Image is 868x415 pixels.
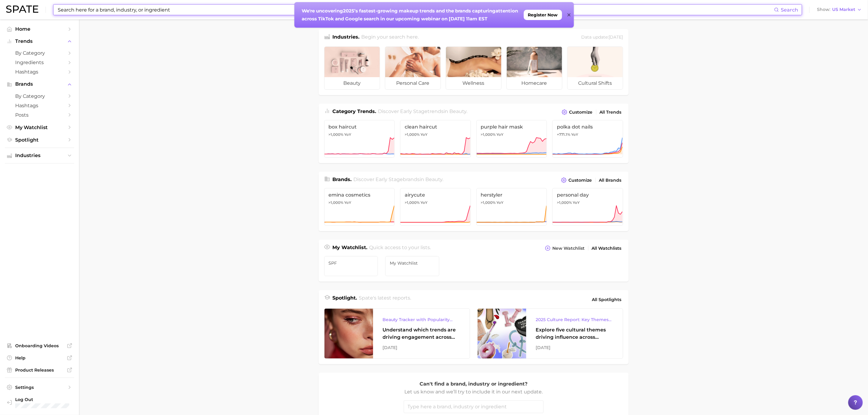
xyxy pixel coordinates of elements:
[544,244,586,252] button: New Watchlist
[359,294,411,305] h2: Spate's latest reports.
[15,385,64,390] span: Settings
[569,110,593,115] span: Customize
[552,120,623,158] a: polka dot nails+771.1% YoY
[390,261,435,266] span: My Watchlist
[598,108,623,116] a: All Trends
[383,344,460,351] div: [DATE]
[405,124,466,130] span: clean haircut
[481,200,496,205] span: >1,000%
[476,120,547,158] a: purple hair mask>1,000% YoY
[571,132,578,137] span: YoY
[15,397,80,402] span: Log Out
[329,132,344,137] span: >1,000%
[385,46,441,90] a: personal care
[329,192,390,198] span: emina cosmetics
[383,326,460,341] div: Understand which trends are driving engagement across platforms in the skin, hair, makeup, and fr...
[324,77,380,89] span: beauty
[5,395,74,410] a: Log out. Currently logged in with e-mail robin.dove@paulaschoice.com.
[404,380,544,388] p: Can't find a brand, industry or ingredient?
[557,124,619,130] span: polka dot nails
[497,200,504,205] span: YoY
[568,77,623,89] span: cultural shifts
[333,33,360,42] h1: Industries.
[420,132,427,137] span: YoY
[5,101,74,110] a: Hashtags
[5,135,74,145] a: Spotlight
[591,294,623,305] a: All Spotlights
[5,341,74,350] a: Onboarding Videos
[369,244,431,252] h2: Quick access to your lists.
[324,256,378,276] a: SPF
[560,108,594,116] button: Customize
[592,246,622,251] span: All Watchlists
[536,326,613,341] div: Explore five cultural themes driving influence across beauty, food, and pop culture.
[557,200,572,205] span: >1,000%
[400,120,471,158] a: clean haircut>1,000% YoY
[5,123,74,132] a: My Watchlist
[425,177,442,182] span: beauty
[600,110,622,115] span: All Trends
[15,26,64,32] span: Home
[507,77,562,89] span: homecare
[5,151,74,160] button: Industries
[324,46,380,90] a: beauty
[481,192,543,198] span: herstyler
[15,103,64,108] span: Hashtags
[15,112,64,118] span: Posts
[449,108,466,114] span: beauty
[15,81,64,87] span: Brands
[446,77,501,89] span: wellness
[6,5,38,13] img: SPATE
[345,132,352,137] span: YoY
[333,294,357,305] h1: Spotlight.
[333,244,368,252] h1: My Watchlist.
[15,153,64,158] span: Industries
[324,308,470,359] a: Beauty Tracker with Popularity IndexUnderstand which trends are driving engagement across platfor...
[345,200,352,205] span: YoY
[476,188,547,226] a: herstyler>1,000% YoY
[5,24,74,34] a: Home
[333,177,352,182] span: Brands .
[5,80,74,89] button: Brands
[324,120,395,158] a: box haircut>1,000% YoY
[15,60,64,65] span: Ingredients
[383,316,460,323] div: Beauty Tracker with Popularity Index
[560,176,593,184] button: Customize
[404,400,544,413] input: Type here a brand, industry or ingredient
[15,125,64,130] span: My Watchlist
[353,177,443,182] span: Discover Early Stage brands in .
[15,50,64,56] span: by Category
[15,343,64,348] span: Onboarding Videos
[15,39,64,44] span: Trends
[5,58,74,67] a: Ingredients
[57,5,774,15] input: Search here for a brand, industry, or ingredient
[385,256,439,276] a: My Watchlist
[817,8,830,11] span: Show
[385,77,441,89] span: personal care
[405,200,420,205] span: >1,000%
[567,46,623,90] a: cultural shifts
[552,188,623,226] a: personal day>1,000% YoY
[5,91,74,101] a: by Category
[481,132,496,137] span: >1,000%
[569,178,592,183] span: Customize
[815,6,863,14] button: ShowUS Market
[5,67,74,77] a: Hashtags
[5,37,74,46] button: Trends
[378,108,467,114] span: Discover Early Stage trends in .
[15,137,64,143] span: Spotlight
[404,388,544,396] p: Let us know and we’ll try to include it in our next update.
[536,316,613,323] div: 2025 Culture Report: Key Themes That Are Shaping Consumer Demand
[582,33,623,42] div: Data update: [DATE]
[15,355,64,361] span: Help
[497,132,504,137] span: YoY
[536,344,613,351] div: [DATE]
[553,246,585,251] span: New Watchlist
[333,108,376,114] span: Category Trends .
[324,188,395,226] a: emina cosmetics>1,000% YoY
[5,365,74,375] a: Product Releases
[598,176,623,184] a: All Brands
[405,192,466,198] span: airycute
[557,132,570,137] span: +771.1%
[15,367,64,373] span: Product Releases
